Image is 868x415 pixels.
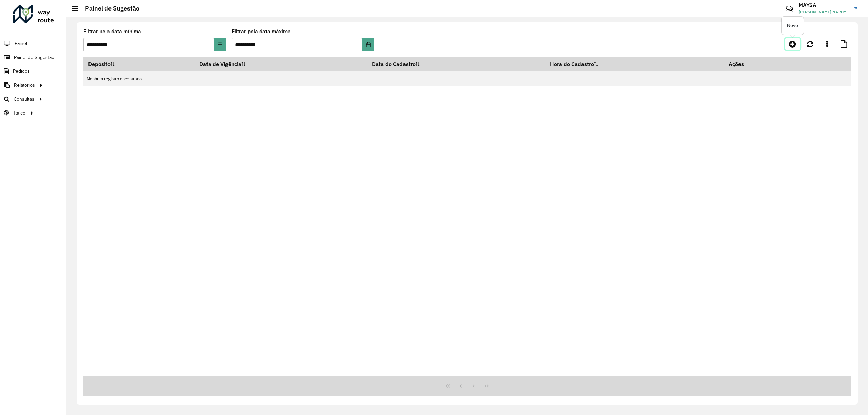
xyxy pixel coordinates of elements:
[14,54,54,61] span: Painel de Sugestão
[14,96,34,103] span: Consultas
[13,109,25,117] span: Tático
[83,71,851,86] td: Nenhum registro encontrado
[232,27,291,36] label: Filtrar pela data máxima
[724,57,765,71] th: Ações
[195,57,367,71] th: Data de Vigência
[367,57,545,71] th: Data do Cadastro
[13,68,30,75] span: Pedidos
[798,9,849,15] span: [PERSON_NAME] NARDY
[782,17,804,35] div: Novo
[14,82,35,89] span: Relatórios
[15,40,27,47] span: Painel
[83,27,141,36] label: Filtrar pela data mínima
[214,38,226,51] button: Choose Date
[782,1,797,16] a: Contato Rápido
[83,57,195,71] th: Depósito
[798,2,849,8] h3: MAYSA
[545,57,724,71] th: Hora do Cadastro
[78,5,139,12] h2: Painel de Sugestão
[362,38,374,51] button: Choose Date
